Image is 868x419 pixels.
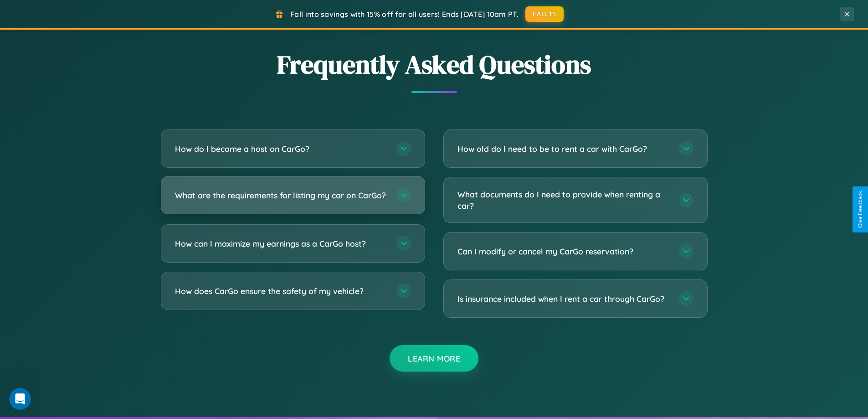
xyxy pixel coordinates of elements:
button: Learn More [390,345,478,372]
h3: Can I modify or cancel my CarGo reservation? [457,246,670,257]
h2: Frequently Asked Questions [161,47,708,82]
iframe: Intercom live chat [9,388,31,410]
div: Give Feedback [857,191,863,228]
h3: How does CarGo ensure the safety of my vehicle? [175,285,387,297]
h3: What documents do I need to provide when renting a car? [457,189,670,211]
button: FALL15 [525,6,564,22]
span: Fall into savings with 15% off for all users! Ends [DATE] 10am PT. [290,10,519,19]
h3: How old do I need to be to rent a car with CarGo? [457,143,670,155]
h3: Is insurance included when I rent a car through CarGo? [457,293,670,305]
h3: What are the requirements for listing my car on CarGo? [175,190,387,201]
h3: How can I maximize my earnings as a CarGo host? [175,238,387,249]
h3: How do I become a host on CarGo? [175,143,387,155]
